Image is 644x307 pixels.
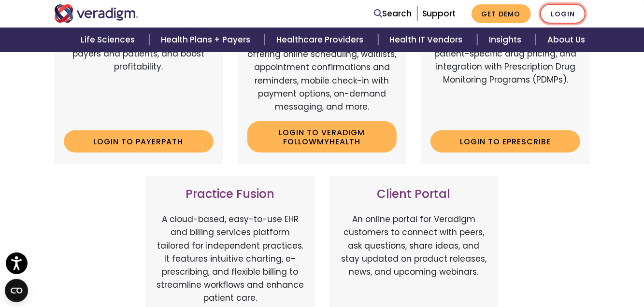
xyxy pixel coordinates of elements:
a: Life Sciences [69,28,149,52]
a: Login to ePrescribe [430,130,580,153]
a: Login [540,4,586,24]
p: An online portal for Veradigm customers to connect with peers, ask questions, share ideas, and st... [339,213,489,305]
a: Insights [477,28,536,52]
p: A cloud-based, easy-to-use EHR and billing services platform tailored for independent practices. ... [156,213,305,305]
a: Login to Payerpath [64,130,214,153]
a: Get Demo [472,4,531,23]
a: Search [374,7,412,20]
p: Veradigm FollowMyHealth's Mobile Patient Experience enhances patient access via mobile devices, o... [247,9,397,114]
a: Healthcare Providers [265,28,378,52]
button: Open CMP widget [5,279,28,302]
a: About Us [536,28,597,52]
iframe: Drift Chat Widget [459,238,632,295]
a: Health IT Vendors [378,28,477,52]
img: Veradigm logo [54,4,139,23]
a: Login to Veradigm FollowMyHealth [247,121,397,153]
a: Support [422,8,456,19]
a: Health Plans + Payers [149,28,265,52]
h3: Client Portal [339,187,489,201]
h3: Practice Fusion [156,187,305,201]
